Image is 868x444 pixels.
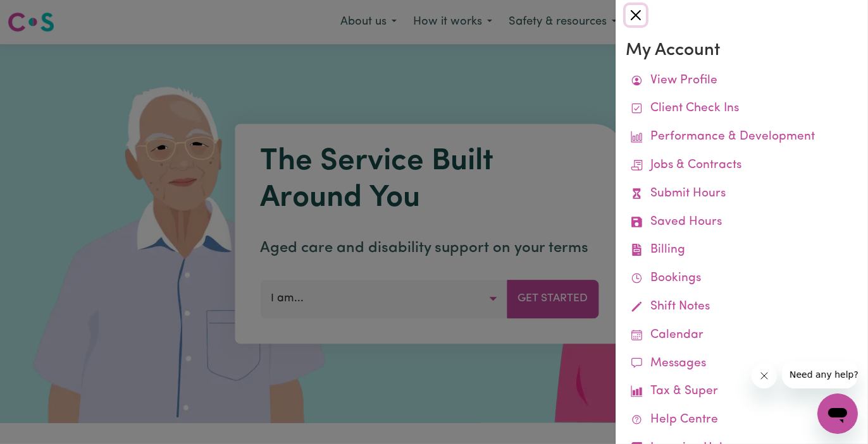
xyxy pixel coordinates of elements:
a: Calendar [626,321,858,350]
a: Billing [626,236,858,265]
h3: My Account [626,40,858,62]
a: Client Check Ins [626,95,858,123]
iframe: Message from company [782,361,858,388]
a: View Profile [626,67,858,95]
iframe: Close message [752,363,777,388]
iframe: Button to launch messaging window [817,393,858,434]
a: Help Centre [626,406,858,435]
a: Performance & Development [626,123,858,152]
a: Submit Hours [626,180,858,208]
a: Saved Hours [626,208,858,237]
button: Close [626,5,646,25]
a: Bookings [626,265,858,293]
span: Need any help? [8,9,77,19]
a: Tax & Super [626,378,858,406]
a: Shift Notes [626,293,858,321]
a: Messages [626,350,858,378]
a: Jobs & Contracts [626,152,858,180]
